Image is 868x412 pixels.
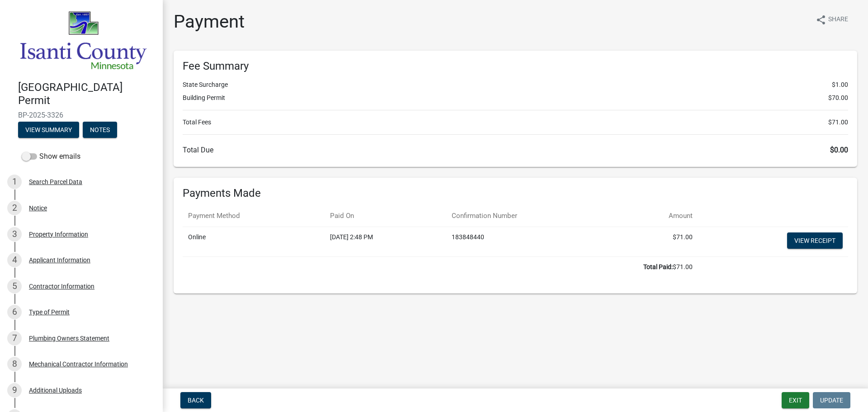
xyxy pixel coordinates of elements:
div: 4 [7,253,22,267]
label: Show emails [22,151,80,162]
div: Mechanical Contractor Information [29,361,128,367]
div: Contractor Information [29,283,94,289]
div: 2 [7,201,22,215]
h4: [GEOGRAPHIC_DATA] Permit [18,81,156,107]
button: Notes [83,122,117,138]
th: Payment Method [183,205,325,227]
li: Building Permit [183,93,848,103]
img: Isanti County, Minnesota [18,9,148,71]
td: $71.00 [183,256,698,277]
h6: Fee Summary [183,60,848,73]
td: [DATE] 2:48 PM [325,227,446,256]
td: $71.00 [619,227,698,256]
wm-modal-confirm: Notes [83,127,117,134]
wm-modal-confirm: Summary [18,127,79,134]
div: Property Information [29,231,88,237]
li: State Surcharge [183,80,848,90]
span: $1.00 [832,80,848,90]
span: Update [820,397,843,404]
th: Paid On [325,205,446,227]
button: Back [180,392,211,408]
td: Online [183,227,325,256]
span: BP-2025-3326 [18,111,145,119]
div: 5 [7,279,22,294]
td: 183848440 [446,227,619,256]
span: $70.00 [828,93,848,103]
span: Share [828,14,848,25]
li: Total Fees [183,118,848,127]
div: Search Parcel Data [29,179,82,185]
div: Applicant Information [29,257,90,263]
th: Amount [619,205,698,227]
div: Plumbing Owners Statement [29,335,109,341]
button: View Summary [18,122,79,138]
div: 8 [7,357,22,371]
div: 6 [7,305,22,319]
h1: Payment [174,11,245,33]
div: 3 [7,227,22,242]
div: Notice [29,205,47,211]
h6: Total Due [183,146,848,154]
span: $0.00 [830,146,848,154]
div: 7 [7,331,22,346]
a: View receipt [787,232,843,249]
button: Exit [782,392,809,408]
span: $71.00 [828,118,848,127]
button: shareShare [808,11,855,28]
th: Confirmation Number [446,205,619,227]
div: Type of Permit [29,309,70,315]
h6: Payments Made [183,187,848,200]
span: Back [188,397,204,404]
div: Additional Uploads [29,387,82,393]
i: share [816,14,826,25]
div: 1 [7,175,22,189]
button: Update [813,392,850,408]
b: Total Paid: [643,263,673,270]
div: 9 [7,383,22,398]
